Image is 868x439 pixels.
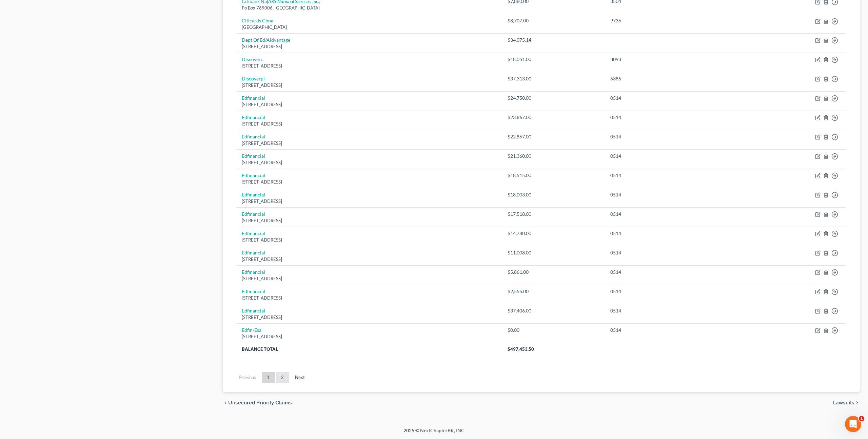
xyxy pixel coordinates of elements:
div: $37,313.00 [508,75,599,82]
div: 6385 [610,75,732,82]
div: 0514 [610,288,732,295]
div: 0514 [610,327,732,333]
div: 9736 [610,17,732,24]
button: chevron_left Unsecured Priority Claims [223,400,292,405]
div: 0514 [610,153,732,159]
div: $5,861.00 [508,269,599,275]
a: Next [290,372,310,383]
span: Unsecured Priority Claims [228,400,292,405]
a: Edfinancial [242,308,265,313]
div: $21,360.00 [508,153,599,159]
div: $34,075.14 [508,37,599,43]
div: [STREET_ADDRESS] [242,159,497,166]
div: [STREET_ADDRESS] [242,101,497,108]
a: Edfinancial [242,269,265,275]
a: Edfinancial [242,95,265,101]
div: $14,780.00 [508,230,599,237]
a: Edfinancial [242,250,265,255]
div: [STREET_ADDRESS] [242,256,497,263]
span: 1 [859,416,864,421]
a: Edfinancial [242,114,265,120]
div: $17,518.00 [508,211,599,217]
a: 2 [276,372,289,383]
iframe: Intercom live chat [845,416,861,432]
div: [STREET_ADDRESS] [242,295,497,301]
i: chevron_right [854,400,860,405]
a: Edfinancial [242,211,265,217]
th: Balance Total [236,343,502,355]
div: 0514 [610,307,732,314]
a: Edfinancial [242,230,265,236]
div: [STREET_ADDRESS] [242,217,497,224]
div: [STREET_ADDRESS] [242,333,497,340]
div: [STREET_ADDRESS] [242,82,497,89]
div: $0.00 [508,327,599,333]
span: $497,453.50 [508,346,534,352]
div: [STREET_ADDRESS] [242,140,497,147]
div: $24,750.00 [508,95,599,101]
a: 1 [262,372,275,383]
div: 0514 [610,133,732,140]
div: [STREET_ADDRESS] [242,63,497,69]
a: Discoverc [242,56,263,62]
a: Citicards Cbna [242,18,273,23]
a: Edfin/Esa [242,327,261,333]
div: 0514 [610,95,732,101]
div: [STREET_ADDRESS] [242,275,497,282]
span: Lawsuits [833,400,854,405]
a: Edfinancial [242,172,265,178]
div: $37,406.00 [508,307,599,314]
div: Po Box 769006, [GEOGRAPHIC_DATA] [242,5,497,11]
div: [STREET_ADDRESS] [242,43,497,50]
a: Edfinancial [242,192,265,197]
div: 0514 [610,269,732,275]
a: Dept Of Ed/Aidvantage [242,37,290,43]
div: 0514 [610,191,732,198]
div: $18,003.00 [508,191,599,198]
div: [STREET_ADDRESS] [242,198,497,205]
div: 0514 [610,211,732,217]
div: [STREET_ADDRESS] [242,237,497,243]
div: 0514 [610,172,732,179]
div: 0514 [610,249,732,256]
div: 3093 [610,56,732,63]
a: Edfinancial [242,134,265,139]
a: Discoverpl [242,76,265,81]
div: $18,515.00 [508,172,599,179]
a: Edfinancial [242,153,265,159]
div: [STREET_ADDRESS] [242,314,497,321]
div: [STREET_ADDRESS] [242,121,497,127]
div: $23,867.00 [508,114,599,121]
div: 0514 [610,230,732,237]
a: Edfinancial [242,288,265,294]
button: Lawsuits chevron_right [833,400,860,405]
i: chevron_left [223,400,228,405]
div: [STREET_ADDRESS] [242,179,497,185]
div: $18,051.00 [508,56,599,63]
div: $11,008.00 [508,249,599,256]
div: $22,867.00 [508,133,599,140]
div: $2,555.00 [508,288,599,295]
div: $8,707.00 [508,17,599,24]
div: 0514 [610,114,732,121]
div: [GEOGRAPHIC_DATA] [242,24,497,31]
